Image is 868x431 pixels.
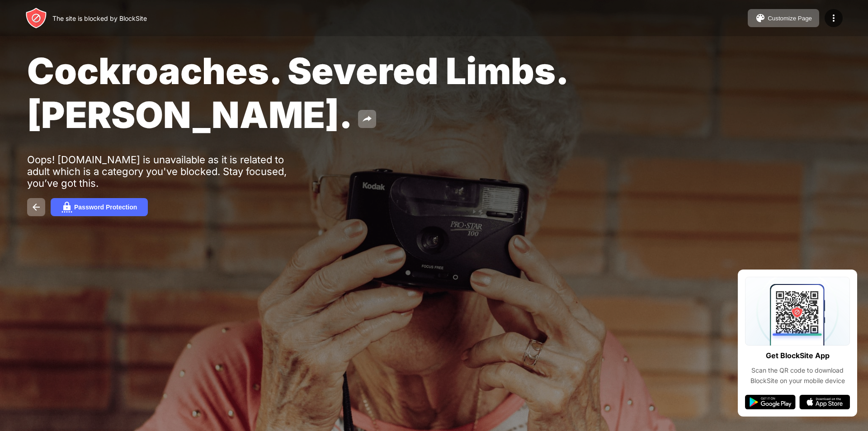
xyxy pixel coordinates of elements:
[745,277,850,346] img: qrcode.svg
[768,15,812,22] div: Customize Page
[31,202,42,213] img: back.svg
[748,9,819,27] button: Customize Page
[362,114,373,124] img: share.svg
[74,204,137,211] div: Password Protection
[755,13,766,24] img: pallet.svg
[745,365,850,386] div: Scan the QR code to download BlockSite on your mobile device
[799,395,850,409] img: app-store.svg
[27,49,567,137] span: Cockroaches. Severed Limbs. [PERSON_NAME].
[828,13,839,24] img: menu-icon.svg
[61,202,72,213] img: password.svg
[25,7,47,29] img: header-logo.svg
[27,154,307,189] div: Oops! [DOMAIN_NAME] is unavailable as it is related to adult which is a category you've blocked. ...
[745,395,796,409] img: google-play.svg
[766,349,830,362] div: Get BlockSite App
[52,14,147,22] div: The site is blocked by BlockSite
[51,198,148,216] button: Password Protection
